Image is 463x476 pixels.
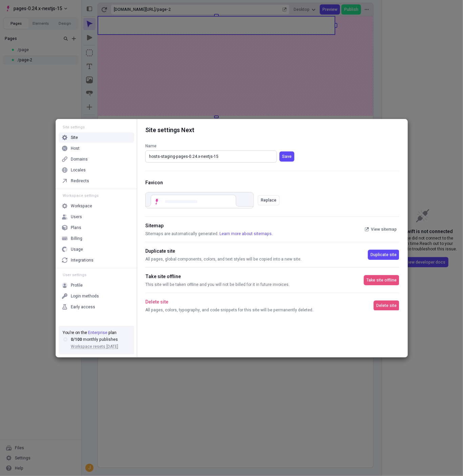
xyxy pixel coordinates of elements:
[88,330,107,336] span: Enterprise
[71,135,78,140] div: Site
[145,256,368,262] div: All pages, global components, colors, and text styles will be copied into a new site.
[145,231,362,236] div: Sitemaps are automatically generated.
[362,224,399,234] button: View sitemap
[71,236,82,241] div: Billing
[71,283,83,288] div: Profile
[371,227,397,232] span: View sitemap
[145,179,399,187] div: Favicon
[71,157,88,162] div: Domains
[145,119,399,135] div: Site settings Next
[366,277,397,283] span: Take site offline
[71,247,83,252] div: Usage
[59,193,134,198] div: Workspace settings
[145,298,374,306] div: Delete site
[71,225,81,230] div: Plans
[145,222,362,230] div: Sitemap
[282,154,292,159] span: Save
[71,146,80,151] div: Host
[63,330,130,335] div: You’re on the plan
[258,195,279,205] button: Replace
[376,303,397,308] span: Delete site
[145,307,374,313] div: All pages, colors, typography, and code snippets for this site will be permanently deleted.
[145,282,364,287] div: This site will be taken offline and you will not be billed for it in future invoices.
[364,275,399,285] button: Take site offline
[145,143,294,149] div: Name
[368,250,399,260] button: Duplicate site
[219,231,273,237] a: Learn more about sitemaps.
[71,293,99,299] div: Login methods
[71,304,95,310] div: Early access
[374,301,399,311] button: Delete site
[71,167,86,173] div: Locales
[59,272,134,277] div: User settings
[71,214,82,220] div: Users
[71,203,92,209] div: Workspace
[71,336,82,343] span: 0 / 100
[59,125,134,130] div: Site settings
[145,273,364,281] div: Take site offline
[71,178,89,184] div: Redirects
[371,252,397,257] span: Duplicate site
[145,248,368,255] div: Duplicate site
[71,257,93,263] div: Integrations
[145,150,277,163] input: NameSave
[71,344,118,350] span: Workspace resets [DATE]
[261,198,276,203] div: Replace
[83,336,118,343] span: monthly publishes
[279,151,294,162] button: Name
